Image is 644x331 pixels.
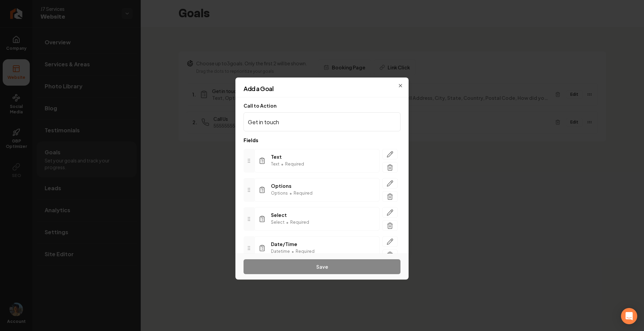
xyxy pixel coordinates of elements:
span: Options [271,191,288,196]
p: Fields [244,137,400,144]
span: • [291,247,294,256]
span: Required [290,220,309,225]
span: Required [296,249,315,254]
span: • [281,160,284,168]
span: Select [271,220,284,225]
span: Datetime [271,249,290,254]
span: Text [271,161,279,167]
span: Date/Time [271,241,315,247]
span: Text [271,153,304,160]
label: Call to Action [244,103,277,109]
h2: Add a Goal [244,86,400,92]
span: Select [271,212,309,218]
span: Options [271,182,313,189]
span: • [289,189,292,197]
input: Call to Action [244,112,400,131]
span: • [286,218,289,226]
span: Required [294,191,313,196]
span: Required [285,161,304,167]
